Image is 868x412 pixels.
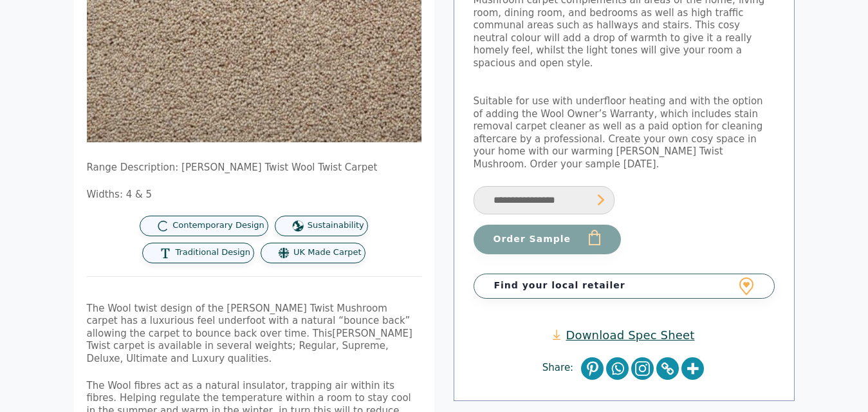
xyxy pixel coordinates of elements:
p: The Wool twist design of the [PERSON_NAME] Twist Mushroom carpet has a luxurious feel underfoot w... [87,303,421,366]
a: Find your local retailer [474,274,775,298]
span: UK Made Carpet [293,247,361,258]
span: [PERSON_NAME] Twist carpet is available in several weights; Regular, Supreme, Deluxe, Ultimate an... [87,328,412,364]
p: Widths: 4 & 5 [87,189,421,201]
a: Copy Link [656,357,679,380]
span: Sustainability [308,220,364,231]
a: Instagram [631,357,654,380]
a: Download Spec Sheet [553,328,694,342]
span: Contemporary Design [172,220,264,231]
p: Suitable for use with underfloor heating and with the option of adding the Wool Owner’s Warranty,... [474,95,775,171]
a: More [681,357,704,380]
button: Order Sample [474,225,621,254]
a: Whatsapp [606,357,629,380]
span: Share: [542,362,580,375]
p: Range Description: [PERSON_NAME] Twist Wool Twist Carpet [87,162,421,174]
a: Pinterest [581,357,604,380]
span: Traditional Design [175,247,250,258]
